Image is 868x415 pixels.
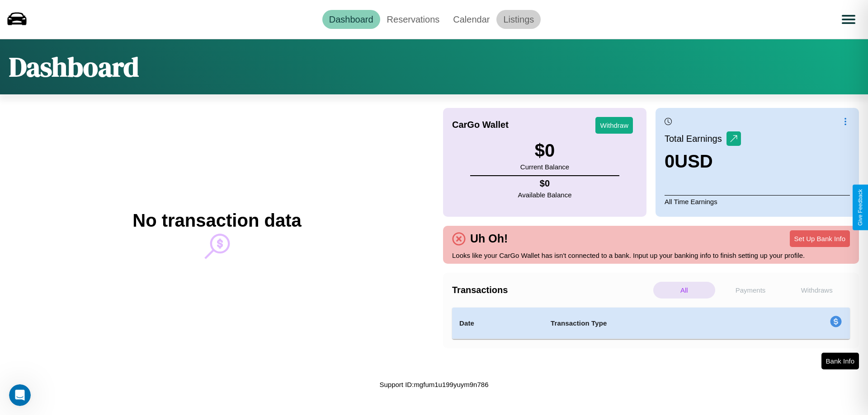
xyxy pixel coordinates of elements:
a: Calendar [446,10,496,29]
h3: $ 0 [520,140,569,161]
button: Bank Info [821,353,859,369]
p: Support ID: mgfum1u199yuym9n786 [380,378,489,391]
div: Give Feedback [857,189,863,226]
p: Withdraws [786,282,848,298]
h1: Dashboard [9,48,139,85]
iframe: Intercom live chat [9,384,31,406]
button: Set Up Bank Info [790,230,850,247]
p: Total Earnings [665,131,726,147]
h4: Date [459,318,536,329]
h4: Uh Oh! [466,232,512,245]
a: Listings [496,10,541,29]
a: Dashboard [322,10,380,29]
p: Payments [720,282,782,298]
h2: No transaction data [132,210,301,231]
p: All Time Earnings [665,195,850,208]
button: Open menu [836,7,861,32]
h3: 0 USD [665,151,741,172]
button: Withdraw [595,117,633,134]
p: Available Balance [518,189,572,201]
table: simple table [452,308,850,339]
h4: Transactions [452,285,651,295]
h4: CarGo Wallet [452,120,509,130]
h4: Transaction Type [551,318,756,329]
p: Current Balance [520,161,569,173]
p: Looks like your CarGo Wallet has isn't connected to a bank. Input up your banking info to finish ... [452,249,850,261]
a: Reservations [380,10,447,29]
h4: $ 0 [518,178,572,189]
p: All [653,282,715,298]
